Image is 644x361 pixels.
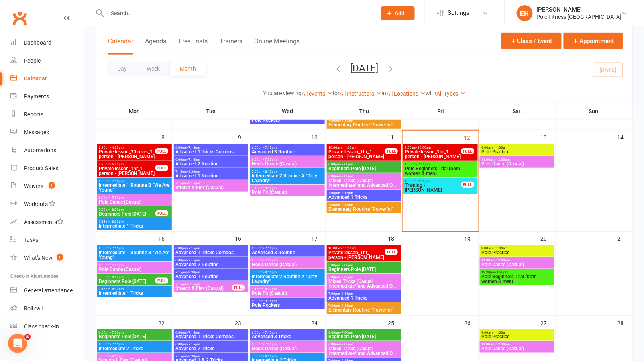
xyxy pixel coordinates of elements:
span: Add [395,10,405,16]
span: - 8:15pm [340,119,353,122]
span: 7:00pm [252,271,323,274]
span: Private lesson_1hr_1 person - [PERSON_NAME] [328,149,385,159]
div: FULL [232,285,245,291]
div: Dashboard [24,39,51,46]
div: FULL [461,148,474,154]
span: 4:30pm [99,163,156,166]
span: - 11:00am [493,146,508,149]
span: 6:00pm [175,343,247,346]
span: Pole Dance (Casual) [481,262,553,267]
span: - 11:00am [493,331,508,334]
span: Pole Practice [481,250,553,255]
div: 13 [541,130,555,143]
a: Payments [10,88,84,106]
div: FULL [385,148,398,154]
span: - 7:00pm [340,263,353,267]
span: 6:00pm [405,163,476,166]
span: Beginners Pole [DATE] [99,212,156,216]
span: Mixed Tricks (Casual, Intermediate* and Advanced O... [328,279,400,288]
div: 21 [618,232,632,245]
span: - 7:00pm [264,158,277,161]
span: - 8:30pm [187,271,200,274]
div: FULL [461,182,474,188]
span: 9:00am [481,247,553,250]
button: Class / Event [501,33,562,49]
span: 6:00pm [252,331,323,334]
span: - 7:15pm [264,331,277,334]
span: - 7:00pm [340,331,353,334]
th: Sat [479,103,556,120]
span: Beginners Pole [DATE] [328,166,400,171]
a: All events [302,90,332,97]
span: - 7:00pm [340,275,353,279]
span: Pole Rockers [252,118,323,122]
span: Mixed Tricks (Casual, Intermediate* and Advanced O... [328,178,400,188]
span: 7:15pm [175,283,232,286]
div: Workouts [24,201,48,207]
span: 6:00pm [175,247,247,250]
span: - 8:00pm [111,275,124,279]
span: Pole Fit (Casual) [252,190,323,195]
div: 16 [235,232,249,245]
span: Advanced 2 Routine [175,161,247,166]
span: - 8:30pm [111,287,124,291]
span: - 7:15pm [264,146,277,149]
div: 19 [464,232,479,245]
span: 7:15pm [175,170,247,173]
th: Wed [249,103,326,120]
span: 7:00pm [99,275,156,279]
span: 7:15pm [175,182,247,185]
span: 5 [24,334,31,340]
span: - 7:00pm [340,175,353,178]
a: All Instructors [340,90,381,97]
div: Payments [24,93,49,100]
div: Product Sales [24,165,58,171]
span: - 1:30pm [495,271,509,274]
button: Calendar [108,37,133,55]
span: Advanced 3 Routine [252,250,323,255]
div: 27 [541,316,555,329]
span: Advanced 1 Routine [175,274,247,279]
span: Advanced 1 Tricks Combos [175,334,247,339]
span: Intermediate 1 Tricks [99,291,170,296]
span: - 10:00am [416,146,431,149]
span: Private lesson_1hr_1 person - [PERSON_NAME] [328,250,385,260]
strong: with [426,90,436,96]
span: Beginners Pole [DATE] [328,334,400,339]
span: Heels Dance (Casual) [252,161,323,166]
span: - 7:15pm [187,259,200,262]
span: - 12:00pm [495,343,510,346]
span: - 7:00pm [340,343,353,346]
th: Tue [173,103,249,120]
a: What's New1 [10,249,84,267]
span: Advanced 2 Tricks [175,346,247,351]
span: Advanced 1 Routine [175,173,247,178]
div: 28 [618,316,632,329]
div: 25 [388,316,402,329]
span: Elementary Routine "Powerful" [328,122,400,127]
a: Calendar [10,70,84,88]
span: - 7:15pm [187,158,200,161]
span: 6:00pm [328,275,400,279]
span: 7:00pm [252,355,323,358]
span: 7:00pm [252,170,323,173]
span: - 8:00pm [264,186,277,190]
span: 9:00am [481,331,553,334]
span: Advanced 1 Tricks Combos [175,149,247,154]
span: 7:00pm [328,292,400,296]
span: Pole Practice [481,334,553,339]
iframe: Intercom live chat [8,334,27,353]
span: - 8:30pm [187,170,200,173]
span: Heels Dance (Casual) [252,346,323,351]
span: 7:15pm [252,287,323,291]
button: Add [381,6,415,20]
div: FULL [155,148,168,154]
span: Heels Dance (Casual) [252,262,323,267]
span: Intermediate 1 Tricks [99,224,170,228]
div: 12 [464,131,479,144]
a: Roll call [10,300,84,318]
span: Private lesson_30 mins_1 person - [PERSON_NAME] [99,149,156,159]
span: 10:00am [328,146,385,149]
span: 7:15pm [99,220,170,224]
strong: at [381,90,387,96]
